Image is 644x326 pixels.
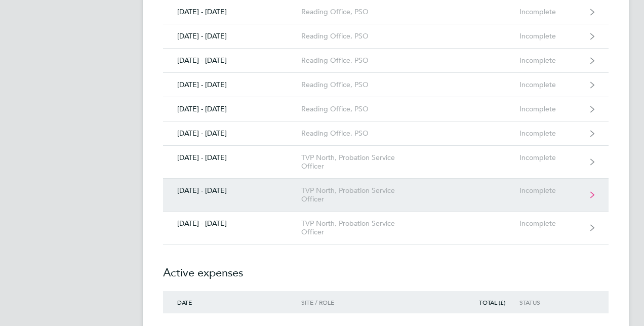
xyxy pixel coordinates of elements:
[301,153,417,171] div: TVP North, Probation Service Officer
[163,80,301,89] div: [DATE] - [DATE]
[163,24,609,49] a: [DATE] - [DATE]Reading Office, PSOIncomplete
[519,56,582,65] div: Incomplete
[519,186,582,195] div: Incomplete
[163,129,301,138] div: [DATE] - [DATE]
[163,121,609,146] a: [DATE] - [DATE]Reading Office, PSOIncomplete
[519,32,582,40] div: Incomplete
[301,56,417,65] div: Reading Office, PSO
[301,186,417,203] div: TVP North, Probation Service Officer
[519,153,582,162] div: Incomplete
[163,146,609,179] a: [DATE] - [DATE]TVP North, Probation Service OfficerIncomplete
[163,179,609,212] a: [DATE] - [DATE]TVP North, Probation Service OfficerIncomplete
[163,219,301,228] div: [DATE] - [DATE]
[301,129,417,138] div: Reading Office, PSO
[163,105,301,113] div: [DATE] - [DATE]
[301,105,417,113] div: Reading Office, PSO
[163,186,301,195] div: [DATE] - [DATE]
[163,8,301,16] div: [DATE] - [DATE]
[163,153,301,162] div: [DATE] - [DATE]
[163,97,609,121] a: [DATE] - [DATE]Reading Office, PSOIncomplete
[519,219,582,228] div: Incomplete
[163,212,609,244] a: [DATE] - [DATE]TVP North, Probation Service OfficerIncomplete
[163,49,609,73] a: [DATE] - [DATE]Reading Office, PSOIncomplete
[163,299,301,306] div: Date
[301,219,417,236] div: TVP North, Probation Service Officer
[163,244,609,291] h2: Active expenses
[462,299,519,306] div: Total (£)
[519,8,582,16] div: Incomplete
[301,32,417,40] div: Reading Office, PSO
[519,299,582,306] div: Status
[163,32,301,40] div: [DATE] - [DATE]
[301,299,417,306] div: Site / Role
[163,73,609,97] a: [DATE] - [DATE]Reading Office, PSOIncomplete
[519,80,582,89] div: Incomplete
[519,129,582,138] div: Incomplete
[301,80,417,89] div: Reading Office, PSO
[163,56,301,65] div: [DATE] - [DATE]
[301,8,417,16] div: Reading Office, PSO
[519,105,582,113] div: Incomplete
